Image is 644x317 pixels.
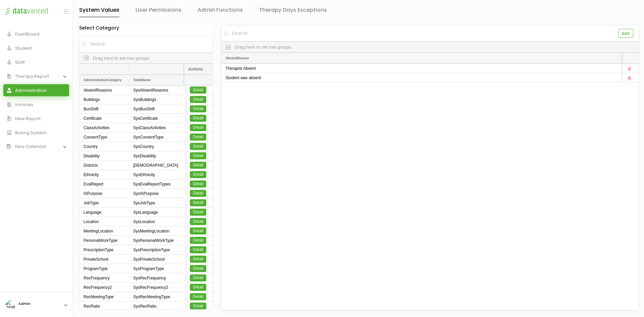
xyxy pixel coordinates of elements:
[129,273,184,282] div: SysRecFrequency
[186,104,213,114] div: Press SPACE to select this row.
[129,236,184,245] div: SysPersonalWorkType
[129,283,184,292] div: SysRecFrequency2
[129,104,184,113] div: SysBusShift
[79,123,129,132] div: ClassActivities
[79,283,129,292] div: RecFrequency2
[79,283,184,292] div: Press SPACE to select this row.
[79,255,184,264] div: Press SPACE to select this row.
[190,124,206,131] a: Detail
[79,170,184,179] div: Press SPACE to select this row.
[129,86,184,95] div: SysAbsentReasons
[129,151,184,160] div: SysDisability
[186,292,213,302] div: Press SPACE to select this row.
[190,209,206,216] a: Detail
[18,302,64,306] h5: Admin
[129,292,184,301] div: SysRecMeetingType
[129,114,184,123] div: SysCertificate
[190,152,206,159] a: Detail
[190,96,206,103] a: Detail
[79,217,129,226] div: Location
[79,95,129,104] div: Buildings
[89,37,213,52] input: Search
[3,28,69,40] a: DashBoard
[79,104,184,114] div: Press SPACE to select this row.
[79,104,129,113] div: BusShift
[79,226,129,235] div: MeetingLocation
[12,60,25,64] span: Staff
[3,98,69,110] a: Invoices
[79,198,129,207] div: JobType
[79,208,184,217] div: Press SPACE to select this row.
[186,208,213,217] div: Press SPACE to select this row.
[12,116,41,121] span: New Report
[129,95,184,104] div: SysBuildings
[12,46,32,50] span: Student
[186,142,213,151] div: Press SPACE to select this row.
[3,126,69,139] a: Busing System
[186,217,213,226] div: Press SPACE to select this row.
[129,189,184,198] div: SysISPurpose
[12,32,40,36] span: DashBoard
[79,292,129,301] div: RecMeetingType
[129,142,184,151] div: SysCountry
[12,144,47,149] span: New Calendar
[190,227,206,234] a: Detail
[190,87,206,94] a: Detail
[3,42,69,54] a: Student
[79,208,129,217] div: Language
[12,74,49,78] span: Therapy Report
[79,189,129,198] div: ISPurpose
[79,6,119,17] button: System Values
[186,302,213,311] div: Press SPACE to select this row.
[136,6,181,17] button: User Permissions
[186,86,213,95] div: Press SPACE to select this row.
[129,255,184,264] div: SysPrivateSchool
[190,134,206,141] a: Detail
[3,56,69,68] a: Staff
[622,64,639,73] div: Press SPACE to select this row.
[186,245,213,255] div: Press SPACE to select this row.
[79,264,184,273] div: Press SPACE to select this row.
[190,284,206,291] a: Detail
[190,105,206,112] a: Detail
[79,217,184,226] div: Press SPACE to select this row.
[129,123,184,132] div: SysClassActivities
[129,217,184,226] div: SysLocation
[190,218,206,225] a: Detail
[190,293,206,300] a: Detail
[79,264,129,273] div: ProgramType
[622,73,639,83] div: Press SPACE to select this row.
[190,143,206,150] a: Detail
[129,208,184,217] div: SysLanguage
[79,151,129,160] div: Disability
[79,133,184,142] div: Press SPACE to select this row.
[79,123,184,133] div: Press SPACE to select this row.
[129,179,184,189] div: SysEvalReportTypes
[618,29,633,38] button: Add
[221,64,622,73] div: Therapist Absent
[186,133,213,142] div: Press SPACE to select this row.
[79,114,129,123] div: Certificate
[190,246,206,253] a: Detail
[84,78,122,82] span: AdministrationCategory
[129,245,184,254] div: SysPrescriptionType
[231,25,615,41] input: Search
[186,95,213,104] div: Press SPACE to select this row.
[259,6,327,17] button: Therapy Days Exceptions
[221,73,622,82] div: Student was absent
[133,78,151,82] span: TableName
[79,86,129,95] div: AbsentReasons
[79,273,184,283] div: Press SPACE to select this row.
[79,133,129,142] div: ConsentType
[129,198,184,207] div: SysJobType
[190,303,206,310] a: Detail
[12,102,33,107] span: Invoices
[190,180,206,188] a: Detail
[190,274,206,281] a: Detail
[79,273,129,282] div: RecFrequency
[79,151,184,161] div: Press SPACE to select this row.
[79,142,184,151] div: Press SPACE to select this row.
[186,114,213,123] div: Press SPACE to select this row.
[79,302,184,311] div: Press SPACE to select this row.
[79,179,184,189] div: Press SPACE to select this row.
